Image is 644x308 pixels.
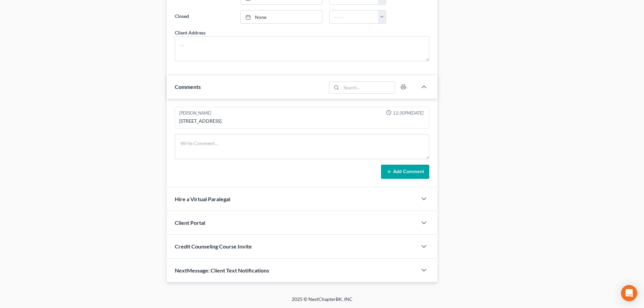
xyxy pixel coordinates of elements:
span: NextMessage: Client Text Notifications [175,267,269,274]
span: 12:30PM[DATE] [393,110,424,116]
div: [PERSON_NAME] [179,110,211,116]
div: Open Intercom Messenger [621,285,637,301]
a: None [241,10,322,23]
div: Client Address [175,29,206,36]
span: Comments [175,84,201,90]
div: 2025 © NextChapterBK, INC [129,296,515,308]
button: Add Comment [381,165,429,179]
span: Hire a Virtual Paralegal [175,196,230,202]
span: Client Portal [175,219,205,226]
input: Search... [341,82,395,93]
span: Credit Counseling Course Invite [175,243,252,250]
label: Closed [171,10,237,24]
input: -- : -- [330,10,378,23]
div: [STREET_ADDRESS] [179,118,425,124]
